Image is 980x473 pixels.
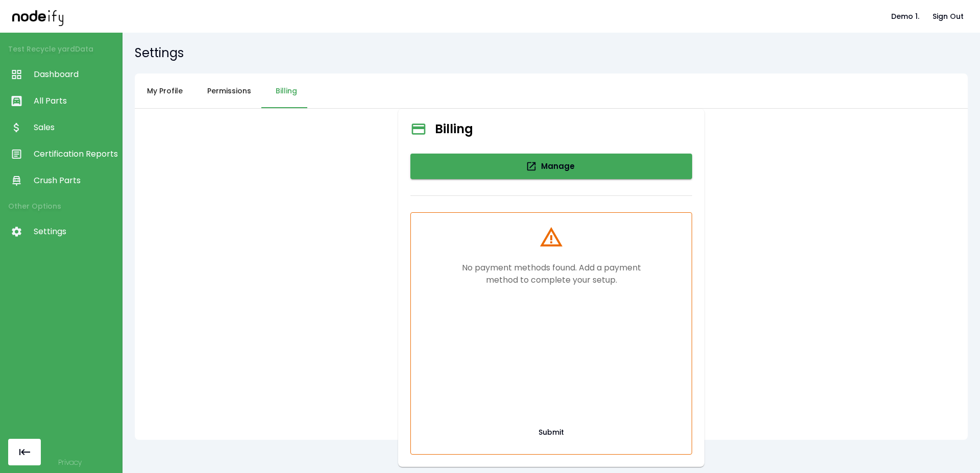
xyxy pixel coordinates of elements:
button: Submit [534,423,568,442]
span: Dashboard [34,68,117,81]
h5: Settings [135,45,968,61]
h2: Billing [435,121,473,137]
button: Billing [263,73,309,109]
button: Demo 1. [887,7,923,26]
span: Certification Reports [34,148,117,160]
button: Sign Out [928,7,968,26]
span: All Parts [34,95,117,107]
p: No payment methods found. Add a payment method to complete your setup. [449,262,653,286]
span: Crush Parts [34,175,117,187]
button: Manage [410,154,692,179]
button: My Profile [135,73,195,109]
a: Privacy [58,457,82,467]
span: Sales [34,121,117,134]
iframe: Secure payment input frame [421,296,681,425]
span: Settings [34,226,117,238]
img: nodeify [12,7,63,26]
button: Permissions [195,73,263,109]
